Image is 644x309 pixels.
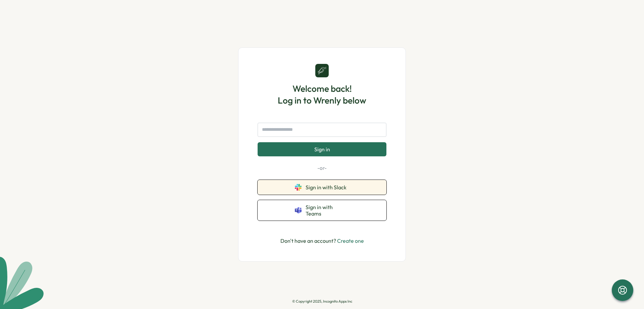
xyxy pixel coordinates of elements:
[337,237,364,244] a: Create one
[306,204,349,217] span: Sign in with Teams
[306,184,349,190] span: Sign in with Slack
[292,299,352,304] p: © Copyright 2025, Incognito Apps Inc
[280,237,364,245] p: Don't have an account?
[278,83,366,106] h1: Welcome back! Log in to Wrenly below
[258,142,386,156] button: Sign in
[258,164,386,172] p: -or-
[258,180,386,195] button: Sign in with Slack
[258,200,386,221] button: Sign in with Teams
[314,146,330,152] span: Sign in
